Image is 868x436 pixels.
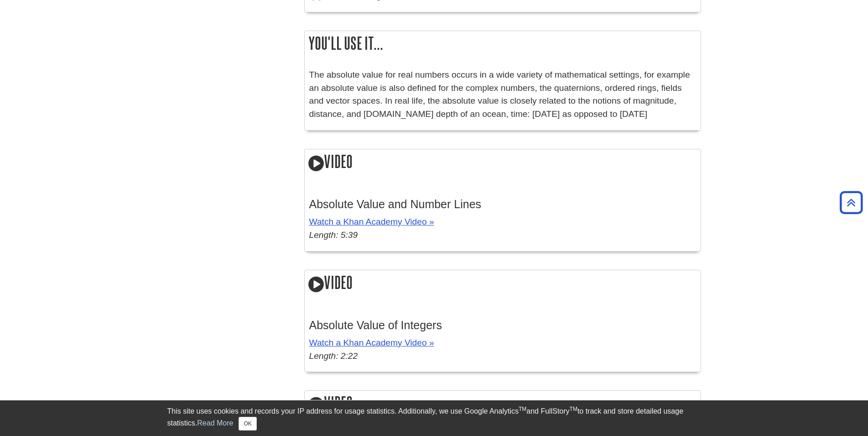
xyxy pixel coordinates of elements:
[837,196,866,209] a: Back to Top
[519,406,526,412] sup: TM
[309,351,358,361] em: Length: 2:22
[305,149,701,175] h2: Video
[305,31,701,55] h2: You'll use it...
[309,198,696,211] h3: Absolute Value and Number Lines
[167,406,701,431] div: This site uses cookies and records your IP address for usage statistics. Additionally, we use Goo...
[305,391,701,417] h2: Video
[309,338,434,347] a: Watch a Khan Academy Video »
[309,319,696,332] h3: Absolute Value of Integers
[309,230,358,240] em: Length: 5:39
[305,270,701,296] h2: Video
[197,419,233,427] a: Read More
[309,217,434,226] a: Watch a Khan Academy Video »
[570,406,577,412] sup: TM
[239,417,256,431] button: Close
[309,68,696,121] p: The absolute value for real numbers occurs in a wide variety of mathematical settings, for exampl...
